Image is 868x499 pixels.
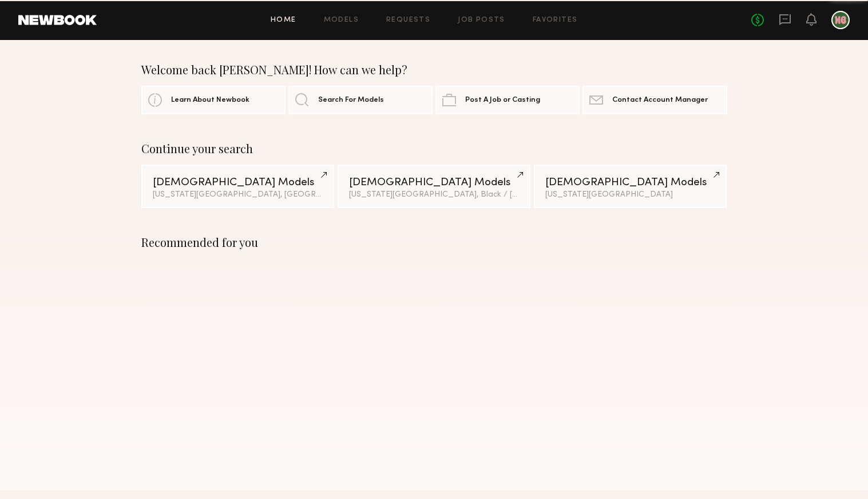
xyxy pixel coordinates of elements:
div: [US_STATE][GEOGRAPHIC_DATA] [545,191,715,199]
a: Home [271,17,296,24]
span: Post A Job or Casting [465,97,540,104]
div: [US_STATE][GEOGRAPHIC_DATA], [GEOGRAPHIC_DATA] [153,191,323,199]
div: Continue your search [141,142,727,155]
div: Welcome back [PERSON_NAME]! How can we help? [141,63,727,77]
span: Learn About Newbook [171,97,249,104]
a: E [831,11,850,29]
a: Search For Models [288,86,433,114]
a: Favorites [533,17,578,24]
div: Recommended for you [141,235,727,249]
a: Post A Job or Casting [435,86,580,114]
a: Learn About Newbook [141,86,286,114]
span: Contact Account Manager [612,97,708,104]
a: [DEMOGRAPHIC_DATA] Models[US_STATE][GEOGRAPHIC_DATA], [GEOGRAPHIC_DATA] [141,165,334,208]
a: Job Posts [458,17,505,24]
a: Requests [386,17,430,24]
div: [DEMOGRAPHIC_DATA] Models [349,177,519,188]
div: [US_STATE][GEOGRAPHIC_DATA], Black / [DEMOGRAPHIC_DATA] [349,191,519,199]
span: Search For Models [318,97,384,104]
div: [DEMOGRAPHIC_DATA] Models [153,177,323,188]
div: [DEMOGRAPHIC_DATA] Models [545,177,715,188]
a: [DEMOGRAPHIC_DATA] Models[US_STATE][GEOGRAPHIC_DATA], Black / [DEMOGRAPHIC_DATA] [338,165,530,208]
a: Models [324,17,359,24]
a: [DEMOGRAPHIC_DATA] Models[US_STATE][GEOGRAPHIC_DATA] [534,165,727,208]
a: Contact Account Manager [582,86,727,114]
